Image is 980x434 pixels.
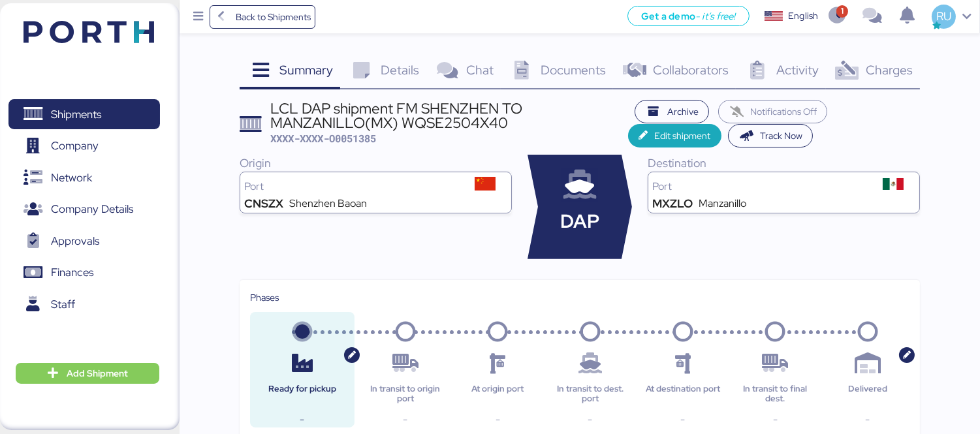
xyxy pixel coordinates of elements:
div: - [364,412,447,427]
div: At destination port [641,384,725,403]
button: Notifications Off [718,100,828,123]
span: XXXX-XXXX-O0051385 [270,132,376,145]
button: Menu [187,6,210,28]
a: Company Details [8,194,160,225]
a: Company [8,131,160,161]
button: Add Shipment [16,363,159,384]
div: Port [652,181,872,192]
a: Network [8,163,160,193]
span: Edit shipment [655,128,711,144]
span: RU [936,8,951,25]
div: - [261,412,344,427]
div: MXZLO [652,198,693,209]
a: Shipments [8,99,160,129]
span: Collaborators [653,61,729,78]
div: Phases [250,290,909,305]
div: English [788,9,818,23]
span: DAP [560,208,599,236]
span: Documents [541,61,606,78]
div: In transit to origin port [364,384,447,403]
span: Chat [466,61,494,78]
button: Track Now [728,124,814,147]
span: Company Details [51,200,133,219]
div: Origin [240,155,512,172]
div: Delivered [826,384,909,403]
div: Port [244,181,464,192]
a: Finances [8,258,160,288]
div: - [456,412,539,427]
span: Details [381,61,419,78]
div: - [826,412,909,427]
div: Shenzhen Baoan [289,198,367,209]
span: Shipments [51,105,101,124]
span: Track Now [760,128,802,144]
div: LCL DAP shipment FM SHENZHEN TO MANZANILLO(MX) WQSE2504X40 [270,101,628,131]
button: Archive [635,100,709,123]
span: Back to Shipments [236,9,311,25]
div: CNSZX [244,198,283,209]
span: Network [51,168,92,187]
div: Ready for pickup [261,384,344,403]
div: - [548,412,632,427]
span: Summary [279,61,333,78]
div: Destination [648,155,920,172]
a: Staff [8,289,160,319]
div: At origin port [456,384,539,403]
button: Edit shipment [628,124,721,147]
span: Charges [866,61,913,78]
div: In transit to final dest. [733,384,817,403]
span: Add Shipment [67,365,128,381]
div: Manzanillo [699,198,746,209]
div: - [641,412,725,427]
div: - [733,412,817,427]
div: In transit to dest. port [548,384,632,403]
span: Finances [51,263,93,282]
span: Approvals [51,232,99,251]
span: Activity [776,61,819,78]
span: Notifications Off [750,104,817,119]
span: Company [51,136,99,155]
a: Back to Shipments [210,5,316,29]
span: Staff [51,295,75,314]
span: Archive [667,104,699,119]
a: Approvals [8,226,160,256]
